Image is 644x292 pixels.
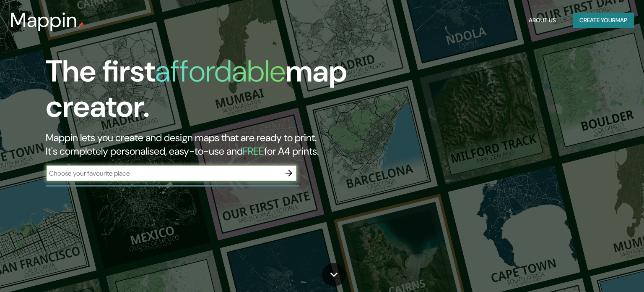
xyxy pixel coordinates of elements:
input: Choose your favourite place [46,168,280,178]
h1: The first map creator. [46,54,368,131]
h5: FREE [243,145,264,158]
button: Create yourmap [573,13,634,28]
button: About Us [525,13,559,28]
h3: Mappin [10,8,78,32]
h1: affordable [155,52,286,91]
h2: Mappin lets you create and design maps that are ready to print. It's completely personalised, eas... [46,131,368,158]
img: mappin-pin [78,22,84,29]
